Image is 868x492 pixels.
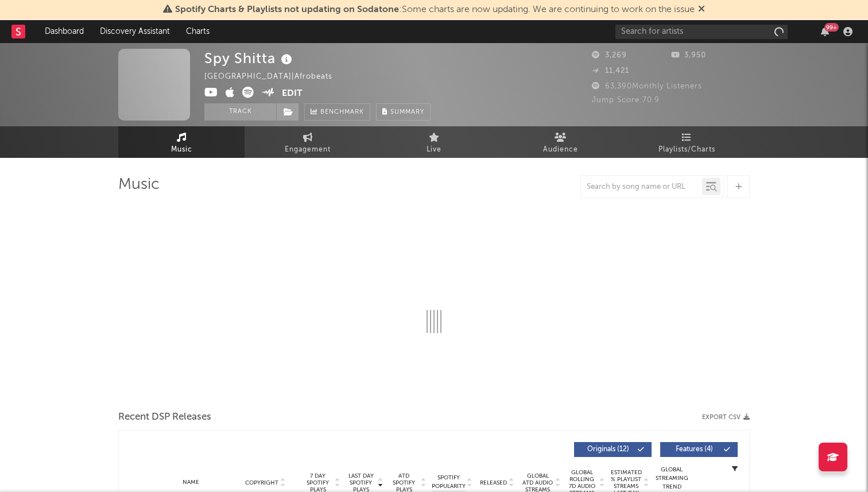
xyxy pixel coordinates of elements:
[204,70,346,84] div: [GEOGRAPHIC_DATA] | Afrobeats
[658,143,715,157] span: Playlists/Charts
[427,143,441,157] span: Live
[497,126,623,158] a: Audience
[432,474,466,491] span: Spotify Popularity
[592,96,660,104] span: Jump Score: 70.9
[668,446,720,453] span: Features ( 4 )
[574,442,652,457] button: Originals(12)
[592,52,627,59] span: 3,269
[204,49,295,68] div: Spy Shitta
[821,27,829,36] button: 99+
[371,126,497,158] a: Live
[37,20,92,43] a: Dashboard
[175,5,695,14] span: : Some charts are now updating. We are continuing to work on the issue
[592,83,702,90] span: 63,390 Monthly Listeners
[376,103,431,121] button: Summary
[320,106,364,119] span: Benchmark
[245,479,278,486] span: Copyright
[592,67,629,75] span: 11,421
[285,143,331,157] span: Engagement
[480,479,507,486] span: Released
[698,5,705,14] span: Dismiss
[390,109,424,115] span: Summary
[204,103,276,121] button: Track
[171,143,192,157] span: Music
[304,103,370,121] a: Benchmark
[702,414,750,421] button: Export CSV
[245,126,371,158] a: Engagement
[824,23,839,32] div: 99 +
[175,5,399,14] span: Spotify Charts & Playlists not updating on Sodatone
[92,20,178,43] a: Discovery Assistant
[543,143,578,157] span: Audience
[615,25,788,39] input: Search for artists
[118,410,211,424] span: Recent DSP Releases
[660,442,738,457] button: Features(4)
[581,183,702,192] input: Search by song name or URL
[582,446,634,453] span: Originals ( 12 )
[178,20,218,43] a: Charts
[623,126,750,158] a: Playlists/Charts
[118,126,245,158] a: Music
[282,87,303,101] button: Edit
[153,478,228,487] div: Name
[671,52,706,59] span: 3,950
